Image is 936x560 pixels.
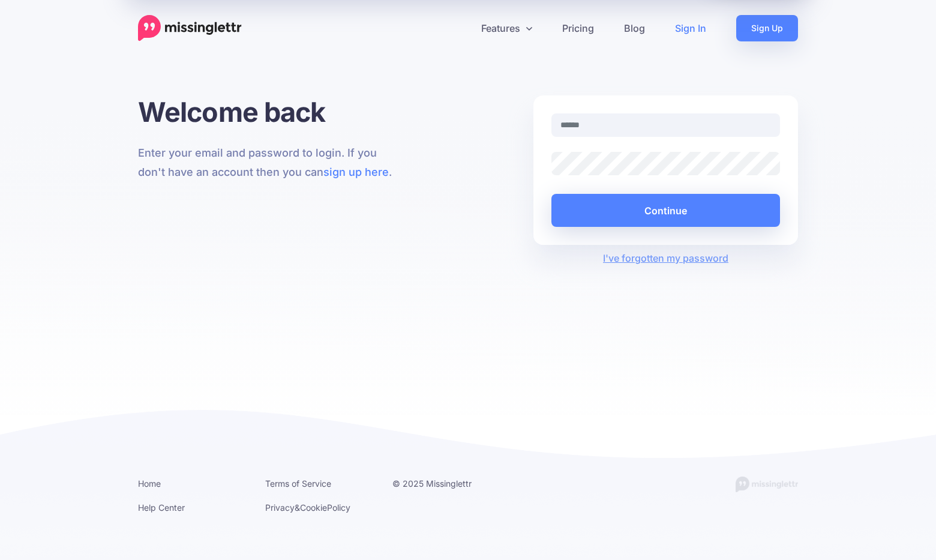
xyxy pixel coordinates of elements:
a: Features [466,15,547,41]
a: Help Center [138,502,185,513]
a: Sign Up [736,15,798,41]
a: Blog [609,15,660,41]
p: Enter your email and password to login. If you don't have an account then you can . [138,143,403,182]
a: Cookie [300,502,327,513]
a: sign up here [323,166,389,178]
li: © 2025 Missinglettr [392,476,502,491]
h1: Welcome back [138,95,403,128]
li: & Policy [265,500,374,515]
a: I've forgotten my password [603,252,728,264]
button: Continue [551,194,780,227]
a: Home [138,478,161,489]
a: Privacy [265,502,295,513]
a: Pricing [547,15,609,41]
a: Sign In [660,15,721,41]
a: Terms of Service [265,478,331,489]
